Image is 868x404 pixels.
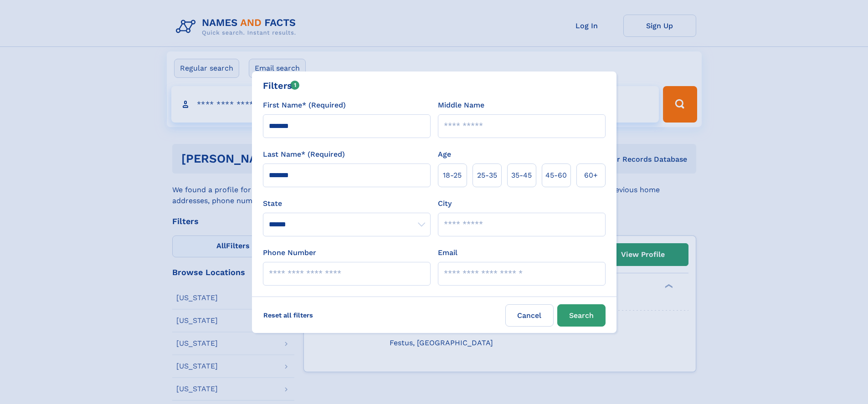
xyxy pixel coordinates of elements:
[438,198,452,209] label: City
[263,149,345,160] label: Last Name* (Required)
[438,149,451,160] label: Age
[263,79,300,92] div: Filters
[545,170,567,181] span: 45‑60
[477,170,497,181] span: 25‑35
[263,198,431,209] label: State
[505,304,554,327] label: Cancel
[584,170,598,181] span: 60+
[257,304,319,326] label: Reset all filters
[263,100,346,111] label: First Name* (Required)
[557,304,606,327] button: Search
[443,170,462,181] span: 18‑25
[438,247,457,258] label: Email
[511,170,532,181] span: 35‑45
[263,247,316,258] label: Phone Number
[438,100,484,111] label: Middle Name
